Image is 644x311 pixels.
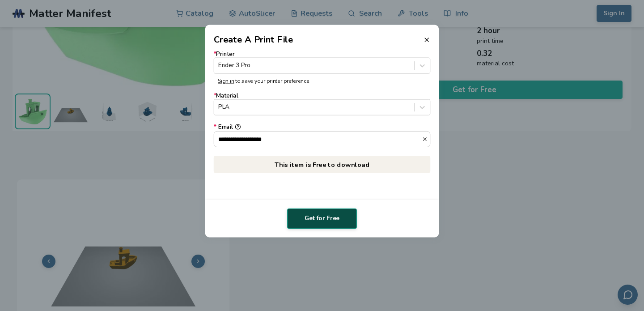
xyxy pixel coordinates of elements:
button: *Email [422,136,430,142]
p: This item is Free to download [214,156,431,173]
a: Sign in [218,77,234,84]
label: Printer [214,51,431,73]
label: Material [214,93,431,115]
p: to save your printer preference [218,78,426,84]
input: *Email [214,131,422,146]
h2: Create A Print File [214,33,293,46]
button: Get for Free [287,209,357,229]
input: *MaterialPLA [218,104,220,111]
button: *Email [235,124,241,130]
div: Email [214,124,431,131]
